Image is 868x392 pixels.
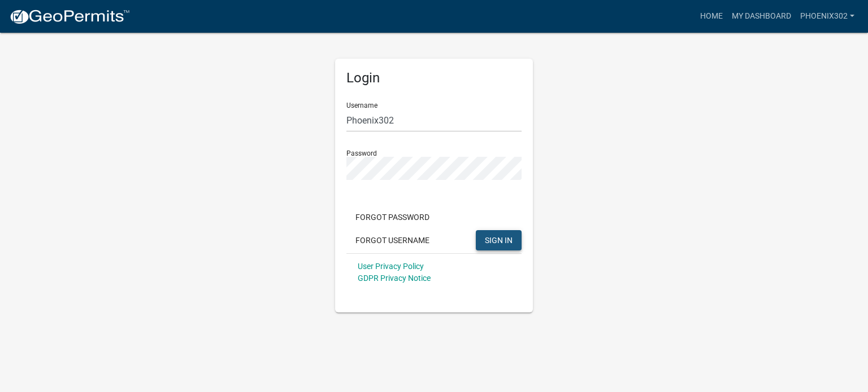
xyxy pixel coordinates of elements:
[358,274,431,283] a: GDPR Privacy Notice
[358,262,424,271] a: User Privacy Policy
[727,6,796,27] a: My Dashboard
[476,230,522,250] button: SIGN IN
[796,6,859,27] a: Phoenix302
[696,6,727,27] a: Home
[346,207,439,227] button: Forgot Password
[485,235,513,244] span: SIGN IN
[346,230,439,250] button: Forgot Username
[346,70,522,86] h5: Login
